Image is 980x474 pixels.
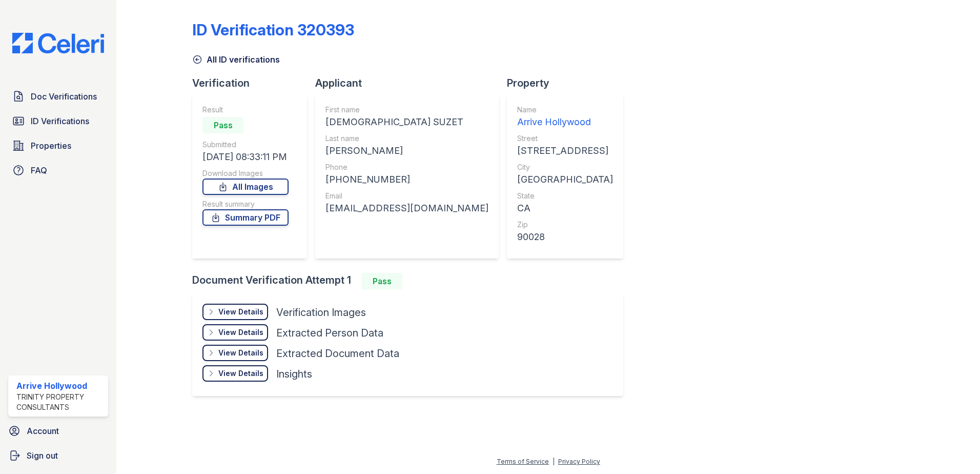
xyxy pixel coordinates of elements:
[4,421,112,441] a: Account
[507,76,631,90] div: Property
[553,458,555,465] div: |
[517,133,613,144] div: Street
[276,326,383,340] div: Extracted Person Data
[558,458,600,465] a: Privacy Policy
[315,76,507,90] div: Applicant
[8,160,108,181] a: FAQ
[202,209,289,226] a: Summary PDF
[276,367,312,381] div: Insights
[276,305,366,320] div: Verification Images
[218,368,263,379] div: View Details
[192,273,631,289] div: Document Verification Attempt 1
[325,201,488,215] div: [EMAIL_ADDRESS][DOMAIN_NAME]
[16,392,104,412] div: Trinity Property Consultants
[27,449,58,462] span: Sign out
[202,179,289,195] a: All Images
[517,230,613,244] div: 90028
[517,191,613,201] div: State
[8,111,108,131] a: ID Verifications
[276,346,399,361] div: Extracted Document Data
[325,105,488,115] div: First name
[31,115,89,127] span: ID Verifications
[218,348,263,358] div: View Details
[517,105,613,115] div: Name
[8,135,108,156] a: Properties
[517,162,613,172] div: City
[202,168,289,179] div: Download Images
[31,90,97,103] span: Doc Verifications
[325,162,488,172] div: Phone
[27,425,59,437] span: Account
[192,21,354,39] div: ID Verification 320393
[325,172,488,187] div: [PHONE_NUMBER]
[202,140,289,150] div: Submitted
[31,164,47,176] span: FAQ
[8,86,108,107] a: Doc Verifications
[218,327,263,338] div: View Details
[202,150,289,164] div: [DATE] 08:33:11 PM
[192,76,315,90] div: Verification
[517,144,613,158] div: [STREET_ADDRESS]
[16,380,104,392] div: Arrive Hollywood
[517,201,613,215] div: CA
[192,53,280,66] a: All ID verifications
[202,199,289,209] div: Result summary
[517,220,613,230] div: Zip
[202,105,289,115] div: Result
[4,445,112,466] a: Sign out
[325,133,488,144] div: Last name
[202,117,243,133] div: Pass
[497,458,549,465] a: Terms of Service
[517,105,613,129] a: Name Arrive Hollywood
[325,191,488,201] div: Email
[218,307,263,317] div: View Details
[325,115,488,129] div: [DEMOGRAPHIC_DATA] SUZET
[325,144,488,158] div: [PERSON_NAME]
[517,172,613,187] div: [GEOGRAPHIC_DATA]
[31,140,71,152] span: Properties
[517,115,613,129] div: Arrive Hollywood
[4,33,112,53] img: CE_Logo_Blue-a8612792a0a2168367f1c8372b55b34899dd931a85d93a1a3d3e32e68fde9ad4.png
[361,273,402,289] div: Pass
